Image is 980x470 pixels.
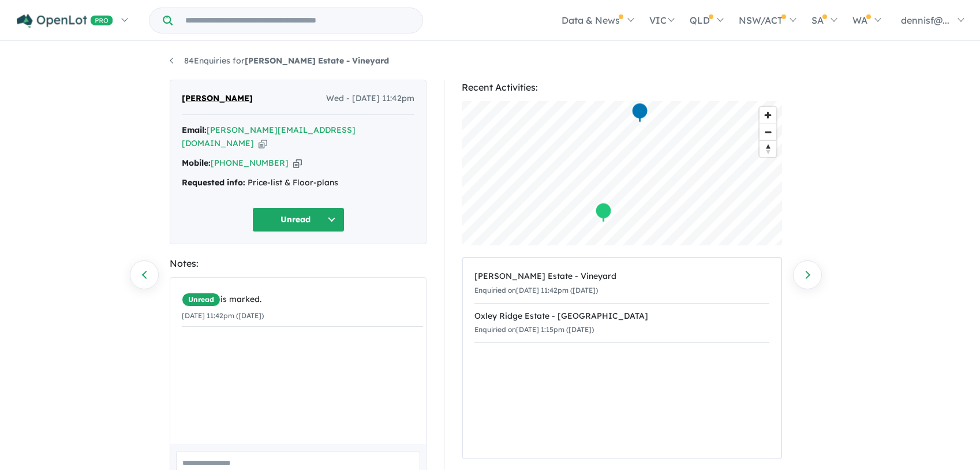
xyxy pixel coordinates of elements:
nav: breadcrumb [170,54,810,68]
strong: [PERSON_NAME] Estate - Vineyard [245,55,389,66]
button: Zoom out [760,124,776,140]
strong: Requested info: [182,177,245,188]
a: [PERSON_NAME] Estate - VineyardEnquiried on[DATE] 11:42pm ([DATE]) [474,264,769,304]
button: Unread [252,207,345,232]
div: Map marker [631,102,649,124]
a: Oxley Ridge Estate - [GEOGRAPHIC_DATA]Enquiried on[DATE] 1:15pm ([DATE]) [474,303,769,344]
a: [PERSON_NAME][EMAIL_ADDRESS][DOMAIN_NAME] [182,125,356,149]
img: Openlot PRO Logo White [17,14,113,28]
div: Recent Activities: [462,80,782,95]
span: Unread [182,293,220,307]
button: Copy [293,157,302,169]
div: Price-list & Floor-plans [182,176,414,190]
span: Reset bearing to north [760,141,776,157]
div: Oxley Ridge Estate - [GEOGRAPHIC_DATA] [474,309,769,323]
button: Zoom in [760,107,776,124]
small: Enquiried on [DATE] 11:42pm ([DATE]) [474,286,598,294]
span: Zoom out [760,124,776,140]
div: Notes: [170,256,427,271]
a: 84Enquiries for[PERSON_NAME] Estate - Vineyard [170,55,389,66]
strong: Email: [182,125,207,135]
span: Wed - [DATE] 11:42pm [326,92,414,106]
canvas: Map [462,101,782,245]
span: [PERSON_NAME] [182,92,253,106]
small: [DATE] 11:42pm ([DATE]) [182,311,264,320]
span: dennisf@... [901,14,949,26]
a: [PHONE_NUMBER] [211,158,289,168]
div: is marked. [182,293,423,307]
button: Reset bearing to north [760,140,776,157]
strong: Mobile: [182,158,211,168]
button: Copy [259,137,267,150]
div: [PERSON_NAME] Estate - Vineyard [474,270,769,284]
small: Enquiried on [DATE] 1:15pm ([DATE]) [474,325,594,334]
div: Map marker [595,202,612,223]
input: Try estate name, suburb, builder or developer [175,8,420,33]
